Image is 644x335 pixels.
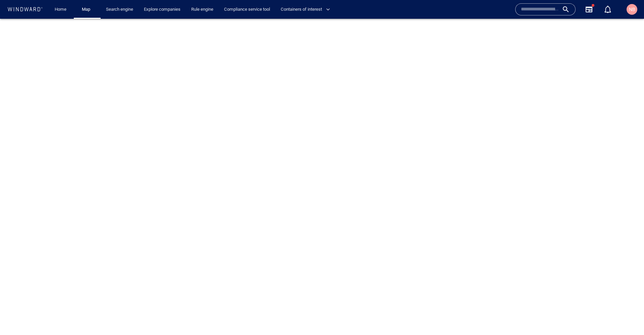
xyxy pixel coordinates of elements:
a: Rule engine [189,4,216,15]
div: Notification center [604,5,612,13]
a: Explore companies [141,4,183,15]
a: Compliance service tool [221,4,273,15]
iframe: Chat [615,305,639,330]
span: Containers of interest [281,6,330,13]
button: Home [50,4,71,15]
button: NB [625,3,639,16]
a: Search engine [103,4,136,15]
a: Map [79,4,95,15]
span: NB [629,7,635,12]
button: Map [76,4,98,15]
button: Containers of interest [278,4,336,15]
a: Home [52,4,69,15]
